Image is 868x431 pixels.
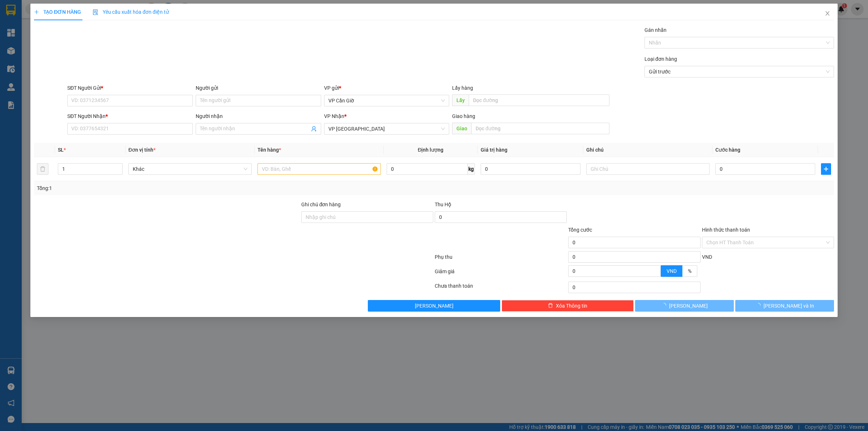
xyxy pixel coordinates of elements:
[715,147,740,153] span: Cước hàng
[93,9,98,15] img: icon
[34,9,81,15] span: TẠO ĐƠN HÀNG
[114,169,122,174] span: Decrease Value
[481,147,507,153] span: Giá trị hàng
[735,300,834,312] button: [PERSON_NAME] và In
[652,271,660,276] span: Decrease Value
[655,272,659,276] span: down
[93,9,169,15] span: Yêu cầu xuất hóa đơn điện tử
[434,253,567,266] div: Phụ thu
[196,112,321,120] div: Người nhận
[669,302,708,310] span: [PERSON_NAME]
[415,302,454,310] span: [PERSON_NAME]
[452,113,475,119] span: Giao hàng
[502,300,634,312] button: deleteXóa Thông tin
[825,10,830,16] span: close
[644,56,677,62] label: Loại đơn hàng
[324,84,450,92] div: VP gửi
[114,164,122,169] span: Increase Value
[37,163,48,175] button: delete
[196,84,321,92] div: Người gửi
[434,267,567,280] div: Giảm giá
[655,266,659,271] span: up
[586,163,710,175] input: Ghi Chú
[763,302,814,310] span: [PERSON_NAME] và In
[452,94,469,106] span: Lấy
[328,123,445,134] span: VP Sài Gòn
[434,282,567,295] div: Chưa thanh toán
[133,164,247,174] span: Khác
[452,123,471,134] span: Giao
[324,113,344,119] span: VP Nhận
[469,94,609,106] input: Dọc đường
[667,268,677,274] span: VND
[116,165,121,169] span: up
[568,227,592,233] span: Tổng cước
[34,9,39,14] span: plus
[258,163,381,175] input: VD: Bàn, Ghế
[468,163,475,175] span: kg
[58,147,64,153] span: SL
[583,143,712,157] th: Ghi chú
[301,211,433,223] input: Ghi chú đơn hàng
[649,66,830,77] span: Gửi trước
[37,184,335,192] div: Tổng: 1
[128,147,156,153] span: Đơn vị tính
[481,163,580,175] input: 0
[311,126,317,132] span: user-add
[435,202,451,207] span: Thu Hộ
[821,163,831,175] button: plus
[328,95,445,106] span: VP Cần Giờ
[821,166,831,172] span: plus
[635,300,734,312] button: [PERSON_NAME]
[116,170,121,174] span: down
[644,27,667,33] label: Gán nhãn
[301,202,341,207] label: Ghi chú đơn hàng
[756,303,763,308] span: loading
[368,300,500,312] button: [PERSON_NAME]
[702,254,712,260] span: VND
[652,266,660,271] span: Increase Value
[452,85,473,91] span: Lấy hàng
[67,112,193,120] div: SĐT Người Nhận
[548,303,553,309] span: delete
[67,84,193,92] div: SĐT Người Gửi
[556,302,587,310] span: Xóa Thông tin
[471,123,609,134] input: Dọc đường
[817,4,838,24] button: Close
[702,227,750,233] label: Hình thức thanh toán
[418,147,443,153] span: Định lượng
[258,147,281,153] span: Tên hàng
[661,303,669,308] span: loading
[688,268,692,274] span: %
